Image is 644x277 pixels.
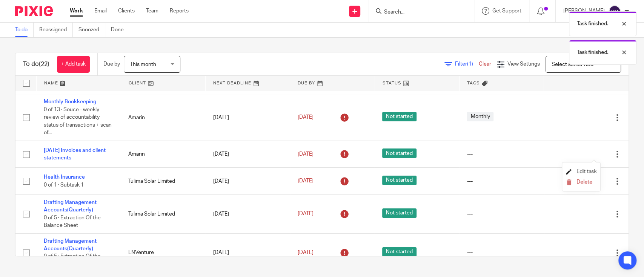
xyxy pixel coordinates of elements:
[15,23,34,37] a: To do
[206,94,290,141] td: [DATE]
[130,62,156,67] span: This month
[44,99,96,104] a: Monthly Bookkeeping
[44,215,101,228] span: 0 of 5 · Extraction Of the Balance Sheet
[467,112,493,121] span: Monthly
[44,148,106,161] a: [DATE] Invoices and client statements
[467,150,536,158] div: ---
[206,168,290,194] td: [DATE]
[94,7,107,15] a: Email
[298,152,314,157] span: [DATE]
[44,239,97,251] a: Drafting Management Accounts(Quarterly)
[609,5,621,17] img: svg%3E
[15,6,53,16] img: Pixie
[467,178,536,185] div: ---
[298,250,314,255] span: [DATE]
[121,168,205,194] td: Tulima Solar Limited
[39,23,73,37] a: Reassigned
[39,61,49,67] span: (22)
[121,233,205,272] td: ENVenture
[577,49,608,56] p: Task finished.
[44,182,84,188] span: 0 of 1 · Subtask 1
[576,179,592,185] span: Delete
[146,7,158,15] a: Team
[121,194,205,233] td: Tulima Solar Limited
[382,176,417,185] span: Not started
[382,247,417,257] span: Not started
[23,60,49,68] h1: To do
[298,211,314,217] span: [DATE]
[552,62,594,67] span: Select saved view
[467,249,536,256] div: ---
[70,7,83,15] a: Work
[566,169,596,174] a: Edit task
[382,208,417,218] span: Not started
[170,7,189,15] a: Reports
[206,194,290,233] td: [DATE]
[576,169,596,174] span: Edit task
[44,200,97,213] a: Drafting Management Accounts(Quarterly)
[44,254,101,267] span: 0 of 5 · Extraction Of the Balance Sheet
[298,179,314,184] span: [DATE]
[467,210,536,218] div: ---
[103,60,120,68] p: Due by
[121,94,205,141] td: Amarin
[111,23,129,37] a: Done
[44,107,112,136] span: 0 of 13 · Souce - weekly review of accountability status of transactions + scan of...
[298,115,314,120] span: [DATE]
[206,141,290,168] td: [DATE]
[121,141,205,168] td: Amarin
[78,23,105,37] a: Snoozed
[44,174,85,180] a: Health Insurance
[382,112,417,121] span: Not started
[206,233,290,272] td: [DATE]
[57,56,90,73] a: + Add task
[566,179,596,185] button: Delete
[467,81,480,85] span: Tags
[118,7,135,15] a: Clients
[382,148,417,158] span: Not started
[577,20,608,28] p: Task finished.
